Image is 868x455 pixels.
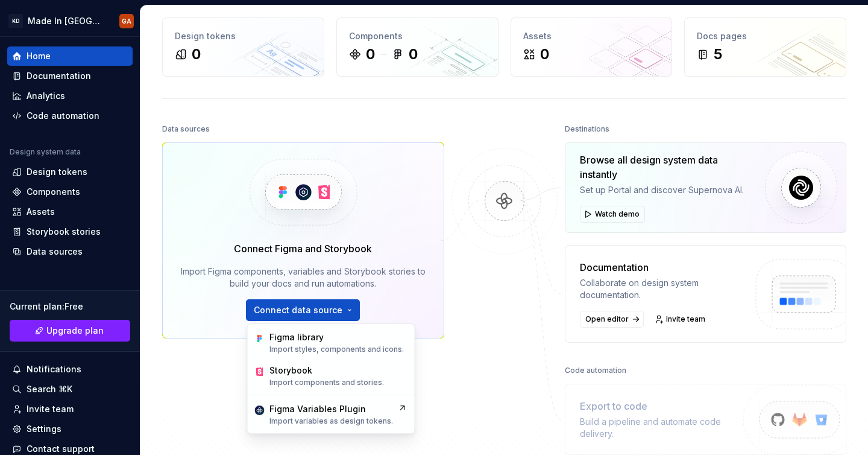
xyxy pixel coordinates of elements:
div: Browse all design system data instantly [580,153,756,182]
div: Connect Figma and Storybook [234,241,372,256]
button: KDMade In [GEOGRAPHIC_DATA]GA [2,8,137,34]
a: Design tokens0 [162,17,324,77]
div: Data sources [162,121,210,138]
div: Code automation [27,110,99,122]
div: Notifications [27,363,81,375]
div: Assets [523,30,660,42]
div: Import Figma components, variables and Storybook stories to build your docs and run automations. [180,266,427,290]
div: 5 [714,45,722,64]
button: Upgrade plan [10,320,130,342]
button: Watch demo [580,206,645,223]
div: Storybook [269,364,312,377]
div: Components [349,30,486,42]
div: Docs pages [697,30,834,42]
div: Code automation [565,362,626,379]
button: Connect data source [246,299,360,321]
span: Connect data source [254,304,342,316]
div: Design tokens [175,30,312,42]
div: Made In [GEOGRAPHIC_DATA] [28,15,105,27]
a: Settings [7,419,133,439]
a: Storybook stories [7,222,133,241]
div: Assets [27,206,55,218]
div: 0 [409,45,418,64]
div: KD [8,14,23,28]
a: Open editor [580,311,644,328]
a: Data sources [7,242,133,261]
div: Storybook stories [27,226,101,238]
span: Invite team [666,314,705,324]
div: Contact support [27,443,95,455]
span: Upgrade plan [46,325,104,337]
span: Open editor [585,314,629,324]
a: Components [7,182,133,202]
div: Figma library [269,331,324,343]
div: 0 [540,45,549,64]
span: Watch demo [595,209,640,219]
button: Search ⌘K [7,380,133,399]
div: Documentation [27,70,91,82]
div: Design tokens [27,166,87,178]
div: Invite team [27,403,74,415]
a: Components00 [336,17,498,77]
div: Analytics [27,90,65,102]
a: Invite team [7,399,133,419]
a: Code automation [7,106,133,126]
p: Import variables as design tokens. [269,416,393,426]
p: Import components and stories. [269,378,384,387]
div: Data sources [27,246,83,258]
div: Collaborate on design system documentation. [580,277,745,301]
div: Settings [27,423,61,435]
a: Docs pages5 [684,17,846,77]
a: Analytics [7,86,133,106]
a: Design tokens [7,162,133,182]
a: Assets0 [511,17,673,77]
div: Components [27,186,80,198]
div: 0 [192,45,201,64]
div: Figma Variables Plugin [269,403,366,415]
div: Destinations [565,121,609,138]
a: Documentation [7,66,133,86]
div: GA [122,16,131,26]
button: Notifications [7,360,133,379]
p: Import styles, components and icons. [269,345,404,354]
div: Build a pipeline and automate code delivery. [580,416,745,440]
div: 0 [366,45,375,64]
div: Export to code [580,399,745,413]
div: Documentation [580,260,745,275]
div: Design system data [10,147,81,157]
a: Home [7,46,133,66]
div: Home [27,50,51,62]
div: Set up Portal and discover Supernova AI. [580,184,756,196]
a: Assets [7,202,133,221]
a: Invite team [651,311,711,328]
div: Current plan : Free [10,301,130,313]
div: Search ⌘K [27,383,72,395]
